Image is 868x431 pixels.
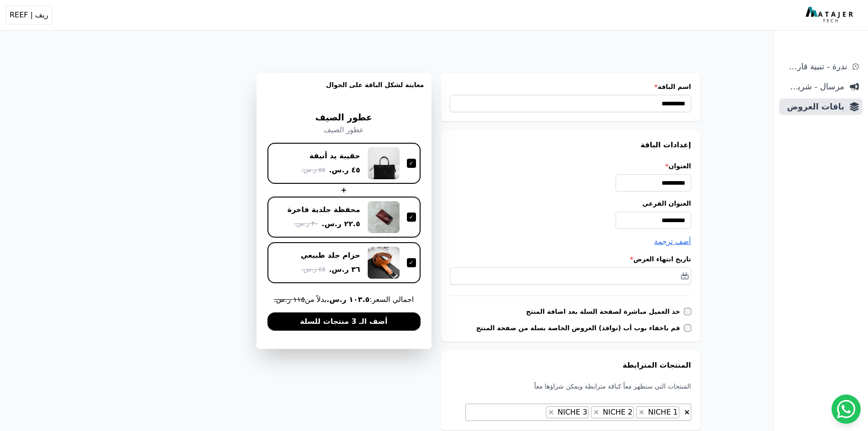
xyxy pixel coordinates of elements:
[638,408,644,416] span: ×
[538,407,544,418] textarea: Search
[368,247,400,279] img: حزام جلد طبيعي
[274,295,305,304] s: ١١٥ ر.س.
[10,10,48,21] span: ريف | REEF
[683,406,690,415] button: قم بإزالة كل العناصر
[267,125,421,135] p: عطور الصيف
[450,82,691,91] label: اسم الباقة
[5,5,52,25] button: ريف | REEF
[267,312,421,331] button: أضف الـ 3 منتجات للسلة
[593,408,599,416] span: ×
[783,60,847,73] span: ندرة - تنبية قارب علي النفاذ
[267,111,421,125] h3: عطور الصيف
[546,406,589,418] li: NICHE 3
[267,294,421,305] span: اجمالي السعر: بدلاً من
[783,100,844,113] span: باقات العروض
[636,406,679,418] li: NICHE 1
[591,406,634,418] li: NICHE 2
[548,408,554,416] span: ×
[450,140,691,151] h3: إعدادات الباقة
[654,236,691,247] button: أضف ترجمة
[329,165,360,176] span: ٤٥ ر.س.
[450,382,691,391] p: المنتجات التي ستظهر معاً كباقة مترابطة ويمكن شراؤها معاً
[264,80,424,100] h3: معاينة لشكل الباقة على الجوال
[300,316,387,327] span: أضف الـ 3 منتجات للسلة
[267,185,421,196] div: +
[601,408,633,416] span: NICHE 2
[654,237,691,246] span: أضف ترجمة
[309,151,360,161] div: حقيبة يد أنيقة
[450,254,691,264] label: تاريخ انتهاء العرض
[591,407,601,418] button: Remove item
[368,147,400,179] img: حقيبة يد أنيقة
[288,205,360,215] div: محفظة جلدية فاخرة
[450,360,691,371] h3: المنتجات المترابطة
[450,161,691,171] label: العنوان
[322,218,360,229] span: ٢٢.٥ ر.س.
[806,7,855,23] img: MatajerTech Logo
[783,80,844,93] span: مرسال - شريط دعاية
[555,408,588,416] span: NICHE 3
[646,408,678,416] span: NICHE 1
[526,307,684,316] label: خذ العميل مباشرة لصفحة السلة بعد اضافة المنتج
[302,265,325,274] span: ٤٥ ر.س.
[684,408,690,416] span: ×
[302,165,325,175] span: ٥٥ ر.س.
[294,219,318,228] span: ٣٠ ر.س.
[546,407,556,418] button: Remove item
[327,295,370,304] b: ١٠٣.٥ ر.س.
[476,323,684,332] label: قم باخفاء بوب أب (نوافذ) العروض الخاصة بسلة من صفحة المنتج
[301,250,360,260] div: حزام جلد طبيعي
[450,199,691,208] label: العنوان الفرعي
[637,407,646,418] button: Remove item
[368,201,400,233] img: محفظة جلدية فاخرة
[329,264,360,275] span: ٣٦ ر.س.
